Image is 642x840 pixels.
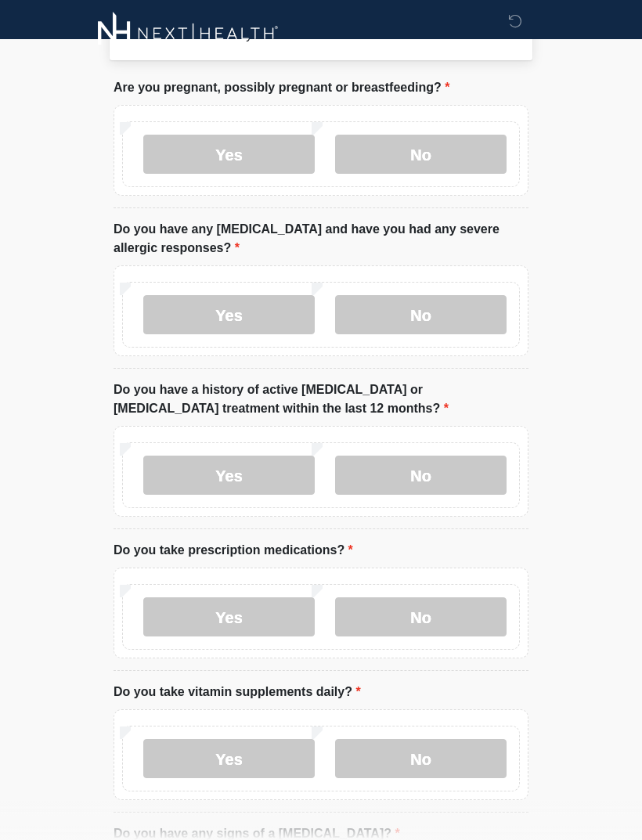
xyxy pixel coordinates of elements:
[143,597,315,636] label: Yes
[335,456,507,495] label: No
[114,683,361,701] label: Do you take vitamin supplements daily?
[98,12,279,55] img: Next-Health Woodland Hills Logo
[335,295,507,334] label: No
[335,597,507,636] label: No
[143,295,315,334] label: Yes
[114,220,528,258] label: Do you have any [MEDICAL_DATA] and have you had any severe allergic responses?
[143,739,315,778] label: Yes
[143,456,315,495] label: Yes
[114,380,528,418] label: Do you have a history of active [MEDICAL_DATA] or [MEDICAL_DATA] treatment within the last 12 mon...
[114,541,353,560] label: Do you take prescription medications?
[143,135,315,174] label: Yes
[335,739,507,778] label: No
[335,135,507,174] label: No
[114,78,449,97] label: Are you pregnant, possibly pregnant or breastfeeding?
